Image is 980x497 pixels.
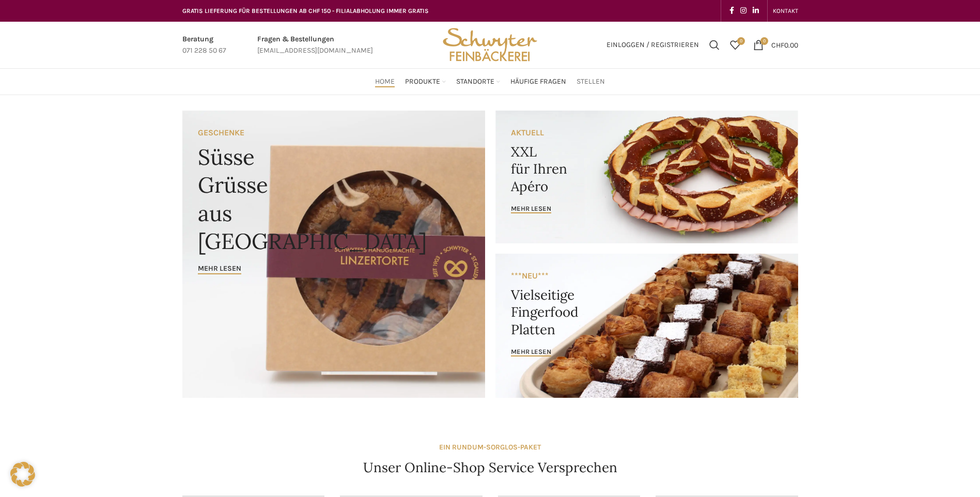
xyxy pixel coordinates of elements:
[577,77,605,87] span: Stellen
[375,71,395,92] a: Home
[748,35,803,55] a: 0 CHF0.00
[182,7,429,14] span: GRATIS LIEFERUNG FÜR BESTELLUNGEN AB CHF 150 - FILIALABHOLUNG IMMER GRATIS
[405,77,440,87] span: Produkte
[257,34,373,57] a: Infobox link
[177,71,803,92] div: Main navigation
[375,77,395,87] span: Home
[456,71,500,92] a: Standorte
[182,34,226,57] a: Infobox link
[737,4,750,18] a: Instagram social link
[704,35,725,55] a: Suchen
[725,35,745,55] div: Meine Wunschliste
[771,40,784,49] span: CHF
[606,41,699,49] span: Einloggen / Registrieren
[495,254,798,398] a: Banner link
[737,37,745,45] span: 0
[510,71,566,92] a: Häufige Fragen
[439,40,540,49] a: Site logo
[773,1,798,21] a: KONTAKT
[510,77,566,87] span: Häufige Fragen
[768,1,803,21] div: Secondary navigation
[725,35,745,55] a: 0
[439,443,541,452] strong: EIN RUNDUM-SORGLOS-PAKET
[577,71,605,92] a: Stellen
[601,35,704,55] a: Einloggen / Registrieren
[760,37,768,45] span: 0
[495,111,798,243] a: Banner link
[771,40,798,49] bdi: 0.00
[750,4,762,18] a: Linkedin social link
[456,77,494,87] span: Standorte
[182,111,485,398] a: Banner link
[726,4,737,18] a: Facebook social link
[405,71,446,92] a: Produkte
[439,22,540,68] img: Bäckerei Schwyter
[363,458,617,477] h4: Unser Online-Shop Service Versprechen
[773,7,798,14] span: KONTAKT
